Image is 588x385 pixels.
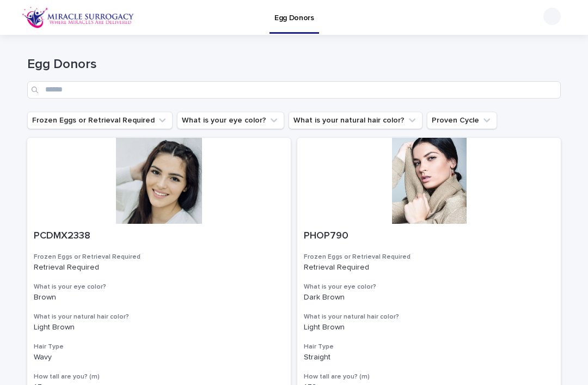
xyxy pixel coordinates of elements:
h3: Hair Type [304,343,554,351]
button: What is your eye color? [177,112,284,129]
h3: What is your natural hair color? [34,313,284,321]
p: Straight [304,353,554,362]
p: PHOP790 [304,230,554,242]
input: Search [27,81,561,99]
h1: Egg Donors [27,57,561,72]
p: Retrieval Required [304,263,554,272]
h3: What is your eye color? [34,283,284,291]
p: Light Brown [34,323,284,332]
h3: How tall are you? (m) [34,372,284,381]
button: Proven Cycle [427,112,497,129]
img: OiFFDOGZQuirLhrlO1ag [22,7,134,28]
h3: What is your natural hair color? [304,313,554,321]
p: Retrieval Required [34,263,284,272]
h3: Hair Type [34,343,284,351]
h3: How tall are you? (m) [304,372,554,381]
h3: Frozen Eggs or Retrieval Required [34,253,284,261]
p: PCDMX2338 [34,230,284,242]
p: Brown [34,293,284,302]
button: What is your natural hair color? [289,112,422,129]
button: Frozen Eggs or Retrieval Required [27,112,173,129]
p: Light Brown [304,323,554,332]
h3: What is your eye color? [304,283,554,291]
p: Wavy [34,353,284,362]
h3: Frozen Eggs or Retrieval Required [304,253,554,261]
p: Dark Brown [304,293,554,302]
